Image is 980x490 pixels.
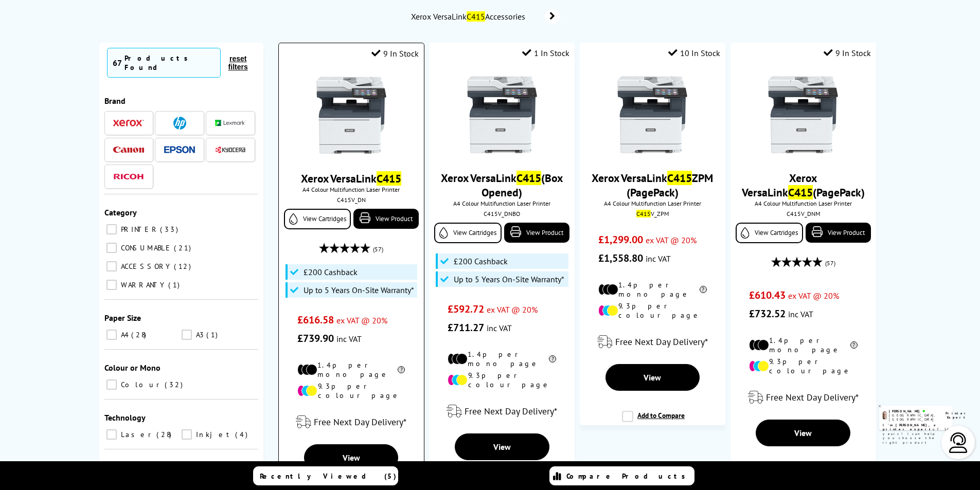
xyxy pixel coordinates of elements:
[487,323,512,333] span: inc VAT
[106,261,117,271] input: ACCESSORY 12
[516,171,541,185] mark: C415
[118,243,173,252] span: CONSUMABLE
[434,199,569,207] span: A4 Colour Multifunction Laser Printer
[221,54,256,71] button: reset filters
[284,186,418,193] span: A4 Colour Multifunction Laser Printer
[587,210,718,217] div: V_ZPM
[353,209,418,229] a: View Product
[118,430,155,439] span: Laser
[454,256,508,266] span: £200 Cashback
[118,225,159,234] span: PRINTER
[742,171,865,199] a: Xerox VersaLinkC415(PagePack)
[636,210,651,217] mark: C415
[160,225,181,234] span: 33
[113,58,122,68] span: 67
[118,262,173,271] span: ACCESSORY
[113,147,144,153] img: Canon
[766,391,859,403] span: Free Next Day Delivery*
[113,119,144,126] img: Xerox
[598,251,643,265] span: £1,558.80
[749,357,858,375] li: 9.3p per colour page
[646,235,697,245] span: ex VAT @ 20%
[118,380,164,389] span: Colour
[448,321,484,334] span: £711.27
[284,209,351,229] a: View Cartridges
[455,433,549,460] a: View
[522,48,569,58] div: 1 In Stock
[182,429,192,440] input: Inkjet 4
[465,405,557,417] span: Free Next Day Delivery*
[493,442,511,452] span: View
[287,196,416,204] div: C415V_DN
[297,313,334,326] span: £616.58
[434,223,502,243] a: View Cartridges
[738,210,868,217] div: C415V_DNM
[806,223,871,243] a: View Product
[798,429,918,448] b: I'm [PERSON_NAME], a printer expert
[193,430,234,439] span: Inkjet
[441,171,563,199] a: Xerox VersaLinkC415(Box Opened)
[156,430,174,439] span: 28
[487,304,538,315] span: ex VAT @ 20%
[371,48,419,59] div: 9 In Stock
[165,380,185,389] span: 32
[131,330,149,339] span: 28
[615,336,708,348] span: Free Next Day Delivery*
[336,334,362,344] span: inc VAT
[106,379,117,390] input: Colour 32
[566,471,691,481] span: Compare Products
[667,171,692,185] mark: C415
[301,171,401,186] a: Xerox VersaLinkC415
[812,398,924,408] div: [PERSON_NAME]
[736,199,871,207] span: A4 Colour Multifunction Laser Printer
[605,364,700,391] a: View
[788,309,813,319] span: inc VAT
[410,9,560,24] a: Xerox VersaLinkC415Accessories
[788,291,839,301] span: ex VAT @ 20%
[215,120,246,126] img: Lexmark
[736,383,871,412] div: modal_delivery
[788,185,813,199] mark: C415
[749,336,858,354] li: 1.4p per mono page
[749,288,786,302] span: £610.43
[118,280,167,289] span: WARRANTY
[215,146,246,154] img: Kyocera
[592,171,713,199] a: Xerox VersaLinkC415ZPM (PagePack)
[124,53,215,72] div: Products Found
[118,330,130,339] span: A4
[812,408,924,426] div: [GEOGRAPHIC_DATA], [GEOGRAPHIC_DATA]
[585,199,720,207] span: A4 Colour Multifunction Laser Printer
[825,253,835,273] span: (57)
[824,48,871,58] div: 9 In Stock
[410,11,529,22] span: Xerox VersaLink Accessories
[297,360,405,379] li: 1.4p per mono page
[948,432,969,453] img: user-headset-light.svg
[749,307,786,320] span: £732.52
[448,350,556,368] li: 1.4p per mono page
[193,330,205,339] span: A3
[343,452,360,463] span: View
[106,330,117,340] input: A4 28
[798,429,945,478] p: of 14 years! I can help you choose the right product
[182,330,192,340] input: A3 1
[756,420,850,446] a: View
[614,76,691,153] img: Xerox-VersaLink-C415-Front-Main-Small.jpg
[448,371,556,389] li: 9.3p per colour page
[668,48,720,58] div: 10 In Stock
[260,471,397,481] span: Recently Viewed (5)
[304,444,398,471] a: View
[644,372,661,383] span: View
[104,362,161,373] span: Colour or Mono
[622,411,685,430] label: Add to Compare
[106,280,117,290] input: WARRANTY 1
[104,412,146,423] span: Technology
[297,382,405,400] li: 9.3p per colour page
[798,404,808,422] img: ashley-livechat.png
[106,243,117,253] input: CONSUMABLE 21
[373,240,383,259] span: (57)
[253,466,398,485] a: Recently Viewed (5)
[585,328,720,356] div: modal_delivery
[504,223,569,243] a: View Product
[646,253,671,264] span: inc VAT
[168,280,182,289] span: 1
